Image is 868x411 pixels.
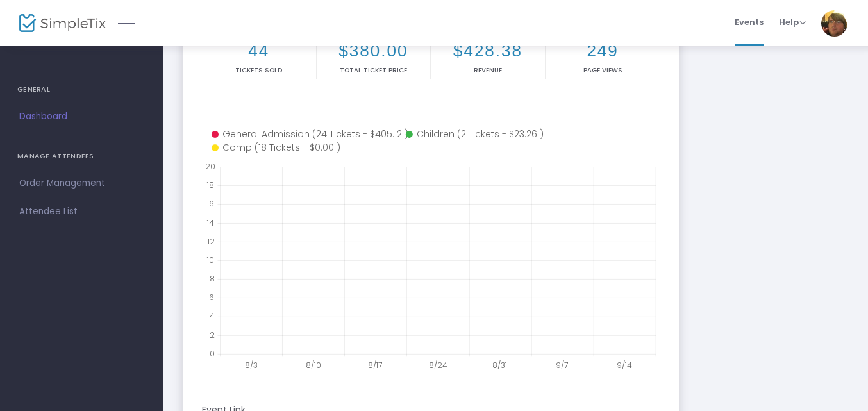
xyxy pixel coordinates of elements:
h2: $428.38 [433,41,542,61]
span: Order Management [19,175,144,192]
span: Dashboard [19,108,144,125]
h2: 249 [548,41,658,61]
h4: GENERAL [17,77,146,103]
span: Help [779,16,806,28]
text: 0 [210,348,215,359]
span: Events [735,6,764,38]
text: 8/24 [430,360,448,371]
h2: 44 [204,41,313,61]
h4: MANAGE ATTENDEES [17,144,146,169]
text: 6 [209,292,214,303]
text: 12 [207,235,215,246]
text: 16 [206,198,214,209]
text: 8/17 [368,360,382,371]
text: 20 [205,161,215,172]
text: 8/3 [245,360,258,371]
p: Page Views [548,65,658,75]
text: 8/31 [493,360,508,371]
p: Tickets sold [204,65,313,75]
text: 9/7 [556,360,569,371]
text: 10 [206,255,214,265]
text: 9/14 [617,360,632,371]
p: Total Ticket Price [319,65,428,75]
text: 8 [210,273,215,284]
text: 18 [206,180,214,190]
text: 2 [210,329,215,340]
p: Revenue [433,65,542,75]
text: 14 [206,217,214,228]
text: 4 [210,310,215,321]
span: Attendee List [19,203,144,220]
h2: $380.00 [319,41,428,61]
text: 8/10 [306,360,321,371]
